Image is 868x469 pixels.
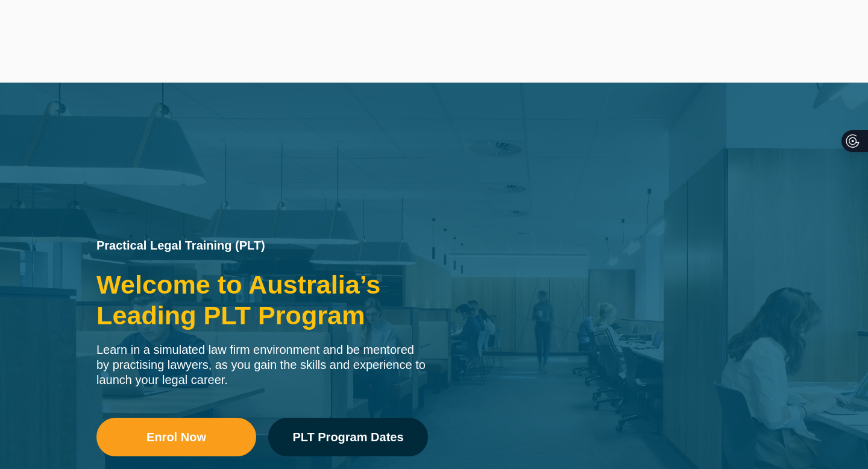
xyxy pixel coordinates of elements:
[96,269,428,330] h2: Welcome to Australia’s Leading PLT Program
[96,239,428,251] h1: Practical Legal Training (PLT)
[292,431,403,443] span: PLT Program Dates
[96,418,256,456] a: Enrol Now
[268,418,428,456] a: PLT Program Dates
[96,342,428,388] div: Learn in a simulated law firm environment and be mentored by practising lawyers, as you gain the ...
[146,431,206,443] span: Enrol Now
